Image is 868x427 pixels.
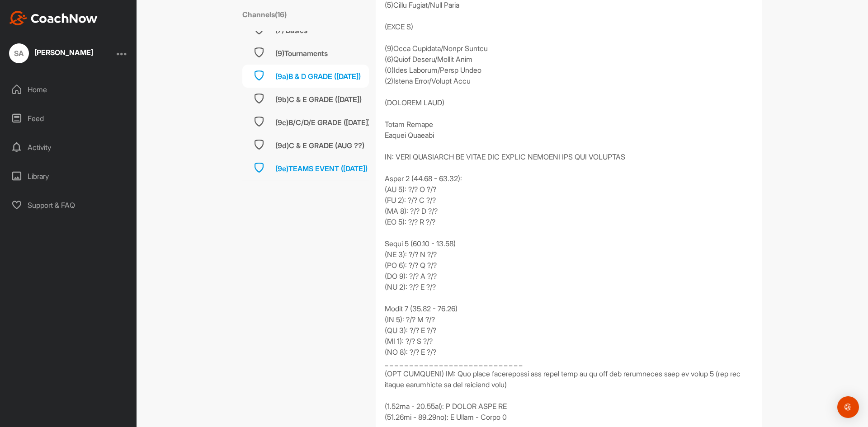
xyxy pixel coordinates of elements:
[275,48,328,59] div: (9)Tournaments
[275,94,362,105] div: (9b)C & E GRADE ([DATE])
[275,163,368,174] div: (9e)TEAMS EVENT ([DATE])
[34,49,93,56] div: [PERSON_NAME]
[5,194,132,216] div: Support & FAQ
[5,107,132,130] div: Feed
[275,117,370,128] div: (9c)B/C/D/E GRADE ([DATE])
[5,78,132,101] div: Home
[242,9,287,20] label: Channels ( 16 )
[275,140,364,151] div: (9d)C & E GRADE (AUG ??)
[837,396,859,418] div: Open Intercom Messenger
[5,165,132,188] div: Library
[5,136,132,159] div: Activity
[9,43,29,63] div: SA
[275,71,361,82] div: (9a)B & D GRADE ([DATE])
[9,11,98,25] img: CoachNow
